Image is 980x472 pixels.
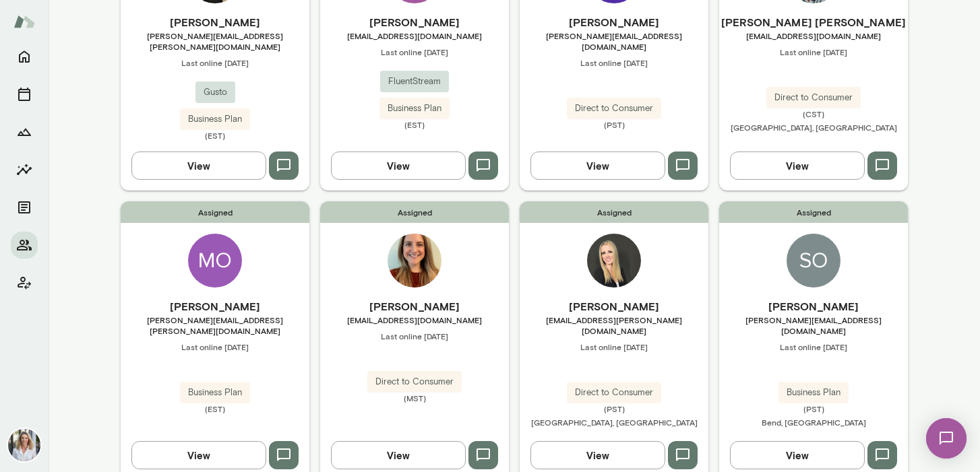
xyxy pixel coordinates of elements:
img: Molly Wolfe [188,234,242,288]
span: [EMAIL_ADDRESS][DOMAIN_NAME] [320,30,509,41]
span: Business Plan [180,386,250,399]
span: Assigned [320,201,509,223]
button: Home [11,43,38,70]
span: (MST) [320,393,509,403]
span: [EMAIL_ADDRESS][PERSON_NAME][DOMAIN_NAME] [520,314,708,336]
span: (EST) [121,130,309,141]
span: [PERSON_NAME][EMAIL_ADDRESS][PERSON_NAME][DOMAIN_NAME] [121,30,309,52]
span: (PST) [719,403,908,414]
h6: [PERSON_NAME] [520,14,708,30]
span: Last online [DATE] [121,57,309,68]
span: Last online [DATE] [320,331,509,341]
img: Jennifer Palazzo [8,429,40,461]
span: [PERSON_NAME][EMAIL_ADDRESS][PERSON_NAME][DOMAIN_NAME] [121,314,309,336]
button: View [331,441,466,469]
span: Direct to Consumer [766,91,861,104]
span: (EST) [320,119,509,130]
img: Mento [13,9,35,34]
span: [EMAIL_ADDRESS][DOMAIN_NAME] [320,314,509,325]
span: (EST) [121,403,309,414]
span: Business Plan [778,386,849,399]
h6: [PERSON_NAME] [320,14,509,30]
span: Direct to Consumer [567,386,661,399]
span: (CST) [719,108,908,119]
span: [GEOGRAPHIC_DATA], [GEOGRAPHIC_DATA] [531,417,698,427]
span: Direct to Consumer [567,102,661,115]
h6: [PERSON_NAME] [719,298,908,314]
button: Insights [11,156,38,183]
span: [PERSON_NAME][EMAIL_ADDRESS][DOMAIN_NAME] [520,30,708,52]
button: Members [11,232,38,259]
span: Last online [DATE] [520,57,708,68]
button: View [131,441,266,469]
button: Sessions [11,81,38,108]
span: Last online [DATE] [719,46,908,57]
h6: [PERSON_NAME] [121,298,309,314]
span: Direct to Consumer [367,375,462,389]
span: Last online [DATE] [520,341,708,352]
button: View [730,441,865,469]
h6: [PERSON_NAME] [PERSON_NAME] [719,14,908,30]
h6: [PERSON_NAME] [320,298,509,314]
span: [EMAIL_ADDRESS][DOMAIN_NAME] [719,30,908,41]
span: (PST) [520,119,708,130]
button: View [131,151,266,180]
span: Assigned [719,201,908,223]
span: (PST) [520,403,708,414]
span: Assigned [520,201,708,223]
img: Lauren Henss [587,234,641,288]
span: Assigned [121,201,309,223]
span: Bend, [GEOGRAPHIC_DATA] [762,417,866,427]
img: Maren [388,234,441,288]
span: FluentStream [380,75,449,88]
span: [GEOGRAPHIC_DATA], [GEOGRAPHIC_DATA] [731,123,897,132]
span: Last online [DATE] [719,341,908,352]
span: Gusto [195,86,235,99]
span: Business Plan [180,112,250,126]
button: View [530,151,665,180]
button: Client app [11,269,38,296]
span: [PERSON_NAME][EMAIL_ADDRESS][DOMAIN_NAME] [719,314,908,336]
span: Last online [DATE] [121,341,309,352]
img: Sonya Hutchinson [787,234,840,288]
span: Business Plan [379,102,450,115]
span: Last online [DATE] [320,46,509,57]
button: Growth Plan [11,119,38,145]
h6: [PERSON_NAME] [121,14,309,30]
button: Documents [11,194,38,221]
button: View [331,151,466,180]
button: View [730,151,865,180]
button: View [530,441,665,469]
h6: [PERSON_NAME] [520,298,708,314]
